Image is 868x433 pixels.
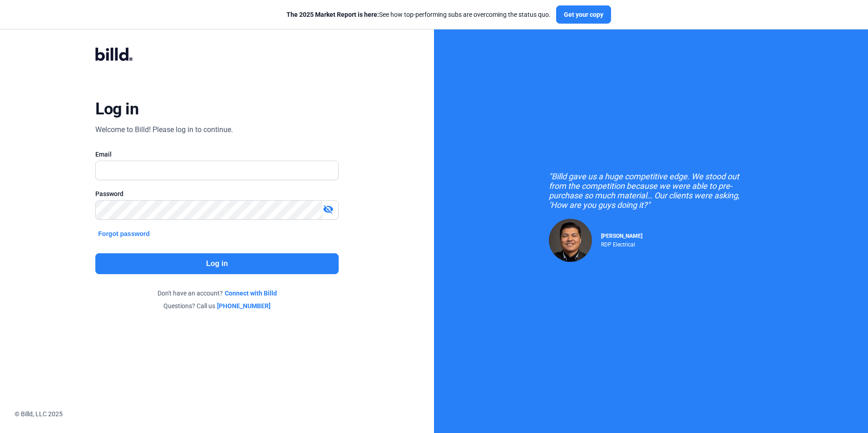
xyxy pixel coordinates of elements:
div: Questions? Call us [95,301,338,310]
div: Welcome to Billd! Please log in to continue. [95,124,233,135]
img: Raul Pacheco [549,219,592,262]
mat-icon: visibility_off [323,204,334,215]
a: Connect with Billd [225,289,277,298]
div: Log in [95,99,138,119]
div: See how top-performing subs are overcoming the status quo. [286,10,551,19]
span: The 2025 Market Report is here: [286,11,379,18]
div: Don't have an account? [95,289,338,298]
div: Password [95,189,338,198]
button: Forgot password [95,229,153,239]
div: "Billd gave us a huge competitive edge. We stood out from the competition because we were able to... [549,172,753,210]
button: Get your copy [556,5,611,24]
button: Log in [95,253,338,274]
span: [PERSON_NAME] [601,233,642,239]
div: RDP Electrical [601,239,642,248]
div: Email [95,150,338,159]
a: [PHONE_NUMBER] [217,301,271,310]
